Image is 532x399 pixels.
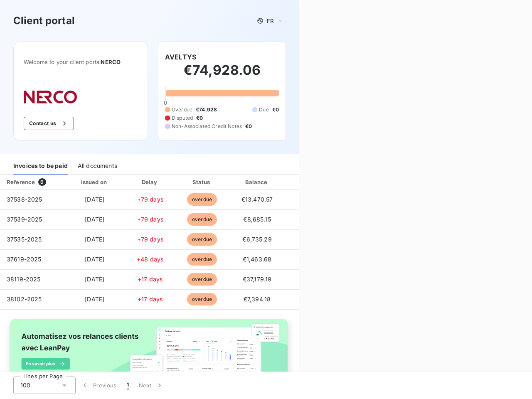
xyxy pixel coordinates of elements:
span: €0 [196,114,203,122]
div: All documents [78,157,117,175]
span: Disputed [172,114,193,122]
span: 37539-2025 [7,216,42,223]
button: Previous [76,377,122,394]
span: €1,463.68 [243,256,271,263]
span: 100 [20,381,30,389]
span: 1 [127,381,129,389]
span: Due [259,106,268,113]
span: Non-Associated Credit Notes [172,123,242,130]
span: 6 [38,178,46,186]
span: overdue [187,213,217,226]
span: €8,685.15 [243,216,271,223]
span: [DATE] [85,276,104,283]
button: Contact us [24,117,74,130]
span: +79 days [137,196,164,203]
div: Status [177,178,227,186]
span: 38119-2025 [7,276,41,283]
span: 37619-2025 [7,256,42,263]
div: Delay [127,178,174,186]
span: NERCO [101,59,121,65]
span: €74,928 [196,106,217,113]
span: overdue [187,253,217,266]
span: [DATE] [85,216,104,223]
img: Company logo [24,91,77,103]
div: Invoices to be paid [13,157,68,175]
span: 0 [164,99,167,106]
button: 1 [122,377,134,394]
h6: AVELTYS [165,52,196,62]
span: €37,179.19 [243,276,272,283]
div: Balance [230,178,284,186]
div: Reference [7,179,35,185]
span: [DATE] [85,196,104,203]
span: €7,394.18 [244,296,271,303]
span: [DATE] [85,256,104,263]
span: [DATE] [85,236,104,243]
h3: Client portal [13,13,75,28]
span: €0 [245,123,252,130]
div: PDF [288,178,330,186]
span: +79 days [137,236,164,243]
span: overdue [187,193,217,206]
div: Issued on [66,178,123,186]
span: +17 days [138,276,163,283]
span: €0 [272,106,279,113]
h2: €74,928.06 [165,62,279,87]
span: +48 days [137,256,164,263]
span: 37535-2025 [7,236,42,243]
span: +79 days [137,216,164,223]
span: Welcome to your client portal [24,59,138,65]
span: overdue [187,293,217,305]
button: Next [134,377,169,394]
span: [DATE] [85,296,104,303]
span: +17 days [138,296,163,303]
span: FR [267,17,273,24]
span: €13,470.57 [241,196,273,203]
span: €6,735.29 [242,236,271,243]
span: Overdue [172,106,192,113]
span: 37538-2025 [7,196,42,203]
span: overdue [187,273,217,286]
span: 38102-2025 [7,296,42,303]
span: overdue [187,233,217,246]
